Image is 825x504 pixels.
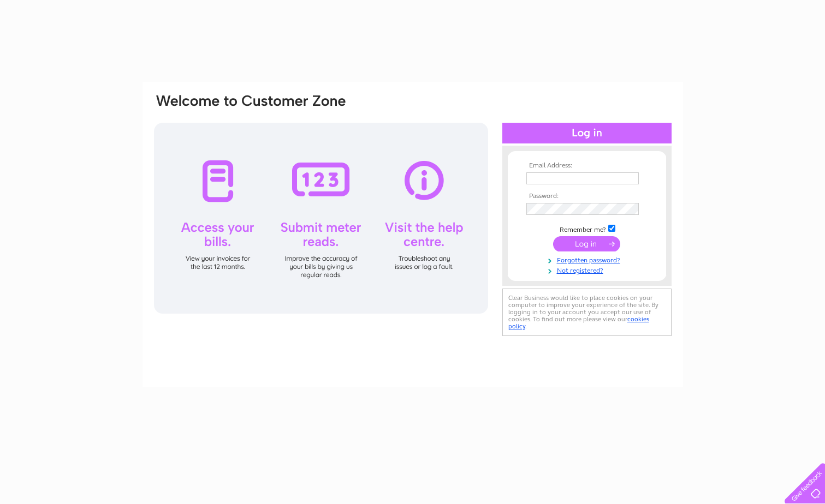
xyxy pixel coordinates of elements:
[553,236,620,251] input: Submit
[502,289,672,336] div: Clear Business would like to place cookies on your computer to improve your experience of the sit...
[526,265,650,275] a: Not registered?
[524,162,650,170] th: Email Address:
[526,254,650,265] a: Forgotten password?
[524,193,650,200] th: Password:
[508,315,649,330] a: cookies policy
[524,223,650,234] td: Remember me?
